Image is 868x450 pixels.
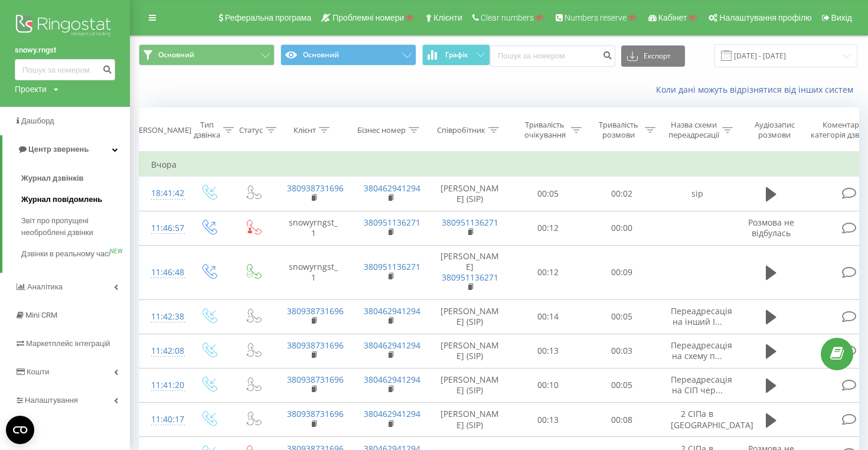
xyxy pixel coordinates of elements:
span: Звіт про пропущені необроблені дзвінки [21,215,124,239]
a: 380951136271 [364,261,420,272]
span: Журнал повідомлень [21,194,102,206]
div: 11:42:38 [151,305,175,328]
div: Статус [239,125,263,135]
td: sip [659,177,736,211]
td: snowyrngst_1 [275,245,352,299]
td: 00:03 [585,334,659,368]
a: 380462941294 [364,340,420,351]
a: 380951136271 [442,217,498,228]
a: snowy.rngst [15,44,115,56]
div: 11:42:08 [151,340,175,363]
div: 11:41:20 [151,374,175,397]
td: 00:09 [585,245,659,299]
button: Open CMP widget [6,416,34,444]
span: Маркетплейс інтеграцій [26,339,110,348]
a: 380938731696 [287,374,344,385]
td: [PERSON_NAME] (SIP) [429,403,511,437]
div: Тип дзвінка [194,120,220,140]
td: 00:00 [585,211,659,245]
span: Реферальна програма [225,13,312,22]
input: Пошук за номером [490,45,615,67]
span: Переадресація на СІП чер... [671,374,732,396]
span: Графік [445,51,468,59]
span: Основний [158,50,194,60]
td: 00:05 [585,368,659,402]
input: Пошук за номером [15,59,115,80]
a: Дзвінки в реальному часіNEW [21,243,130,265]
a: Коли дані можуть відрізнятися вiд інших систем [656,84,859,95]
div: Аудіозапис розмови [746,120,803,140]
td: 00:12 [511,211,585,245]
span: Розмова не відбулась [748,217,794,239]
a: 380938731696 [287,182,344,194]
span: Дзвінки в реальному часі [21,248,110,260]
td: 00:14 [511,299,585,334]
span: Центр звернень [28,145,89,154]
td: [PERSON_NAME] (SIP) [429,299,511,334]
a: 380938731696 [287,305,344,317]
td: 00:05 [511,177,585,211]
td: 00:05 [585,299,659,334]
div: 11:46:48 [151,261,175,284]
td: 00:13 [511,334,585,368]
td: [PERSON_NAME] (SIP) [429,368,511,402]
a: Журнал дзвінків [21,168,130,189]
a: 380462941294 [364,182,420,194]
td: 00:02 [585,177,659,211]
div: Співробітник [437,125,485,135]
span: Журнал дзвінків [21,172,84,184]
a: 380462941294 [364,305,420,317]
div: Тривалість розмови [595,120,642,140]
span: Налаштування профілю [719,13,811,22]
span: Дашборд [21,116,54,125]
span: Налаштування [25,396,78,405]
div: 18:41:42 [151,182,175,205]
div: Тривалість очікування [521,120,568,140]
a: 380951136271 [442,272,498,283]
td: 00:10 [511,368,585,402]
td: 2 СІПа в [GEOGRAPHIC_DATA] [659,403,736,437]
span: Clear numbers [481,13,534,22]
td: [PERSON_NAME] [429,245,511,299]
td: [PERSON_NAME] (SIP) [429,177,511,211]
button: Експорт [621,45,685,67]
span: Вихід [831,13,852,22]
td: 00:13 [511,403,585,437]
span: Аналiтика [27,282,63,291]
div: Назва схеми переадресації [668,120,719,140]
a: 380462941294 [364,408,420,419]
button: Основний [139,44,275,66]
td: 00:12 [511,245,585,299]
img: Ringostat logo [15,12,115,41]
span: Кошти [27,367,49,376]
button: Основний [280,44,416,66]
div: Бізнес номер [357,125,406,135]
a: Журнал повідомлень [21,189,130,210]
span: Numbers reserve [564,13,626,22]
div: 11:40:17 [151,408,175,431]
button: Графік [422,44,490,66]
div: [PERSON_NAME] [132,125,191,135]
a: Звіт про пропущені необроблені дзвінки [21,210,130,243]
span: Проблемні номери [332,13,404,22]
a: 380938731696 [287,340,344,351]
a: 380462941294 [364,374,420,385]
a: Центр звернень [2,135,130,164]
span: Переадресація на інший I... [671,305,732,327]
td: 00:08 [585,403,659,437]
td: snowyrngst_1 [275,211,352,245]
span: Mini CRM [25,311,57,319]
td: [PERSON_NAME] (SIP) [429,334,511,368]
div: Проекти [15,83,47,95]
div: 11:46:57 [151,217,175,240]
div: Клієнт [293,125,316,135]
span: Клієнти [433,13,462,22]
span: Кабінет [658,13,687,22]
a: 380951136271 [364,217,420,228]
span: Переадресація на схему п... [671,340,732,361]
a: 380938731696 [287,408,344,419]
